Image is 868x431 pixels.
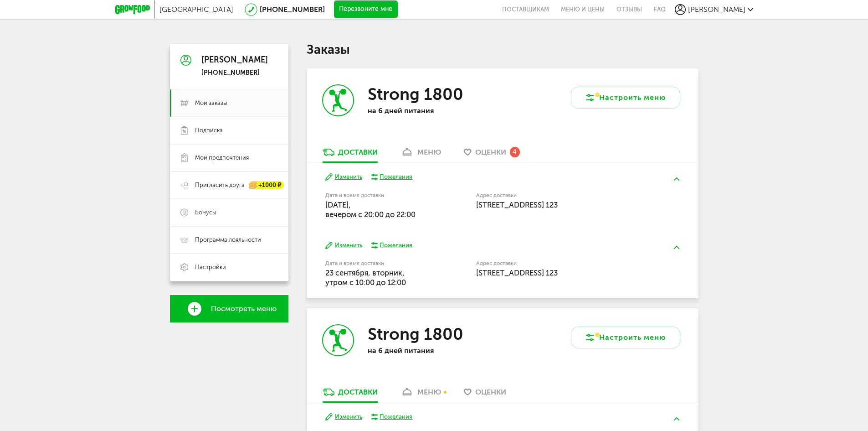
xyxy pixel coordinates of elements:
[211,305,277,313] span: Посмотреть меню
[571,327,680,348] button: Настроить меню
[260,5,325,14] a: [PHONE_NUMBER]
[334,0,398,19] button: Перезвоните мне
[307,44,699,56] h1: Заказы
[380,413,412,421] div: Пожелания
[170,226,288,254] a: Программа лояльности
[195,208,216,217] span: Бонусы
[195,99,227,107] span: Мои заказы
[325,413,362,421] button: Изменить
[417,148,441,156] div: меню
[459,387,511,402] a: Оценки
[368,84,463,104] h3: Strong 1800
[475,148,506,156] span: Оценки
[476,268,558,277] span: [STREET_ADDRESS] 123
[571,87,680,109] button: Настроить меню
[325,173,362,182] button: Изменить
[170,199,288,226] a: Бонусы
[371,173,413,181] button: Пожелания
[249,182,284,189] div: +1000 ₽
[476,261,646,266] label: Адрес доставки
[674,246,679,249] img: arrow-up-green.5eb5f82.svg
[380,173,412,181] div: Пожелания
[318,147,382,162] a: Доставки
[170,295,288,322] a: Посмотреть меню
[325,268,406,287] span: 23 сентября, вторник, утром c 10:00 до 12:00
[325,200,416,219] span: [DATE], вечером c 20:00 до 22:00
[170,89,288,117] a: Мои заказы
[170,144,288,171] a: Мои предпочтения
[510,147,520,157] div: 4
[459,147,524,162] a: Оценки 4
[476,193,646,198] label: Адрес доставки
[318,387,382,402] a: Доставки
[325,193,430,198] label: Дата и время доставки
[201,56,268,65] div: [PERSON_NAME]
[195,181,245,189] span: Пригласить друга
[476,200,558,209] span: [STREET_ADDRESS] 123
[368,324,463,344] h3: Strong 1800
[195,236,261,244] span: Программа лояльности
[688,5,745,14] span: [PERSON_NAME]
[325,241,362,250] button: Изменить
[170,171,288,199] a: Пригласить друга +1000 ₽
[371,413,413,421] button: Пожелания
[201,69,268,77] div: [PHONE_NUMBER]
[674,417,679,421] img: arrow-up-green.5eb5f82.svg
[325,261,430,266] label: Дата и время доставки
[195,126,223,135] span: Подписка
[371,241,413,249] button: Пожелания
[170,254,288,281] a: Настройки
[368,346,486,355] p: на 6 дней питания
[159,5,233,14] span: [GEOGRAPHIC_DATA]
[195,154,249,162] span: Мои предпочтения
[396,147,446,162] a: меню
[417,388,441,396] div: меню
[338,148,378,156] div: Доставки
[475,388,506,396] span: Оценки
[195,263,226,271] span: Настройки
[338,388,378,396] div: Доставки
[380,241,412,249] div: Пожелания
[674,177,679,181] img: arrow-up-green.5eb5f82.svg
[170,117,288,144] a: Подписка
[396,387,446,402] a: меню
[368,106,486,115] p: на 6 дней питания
